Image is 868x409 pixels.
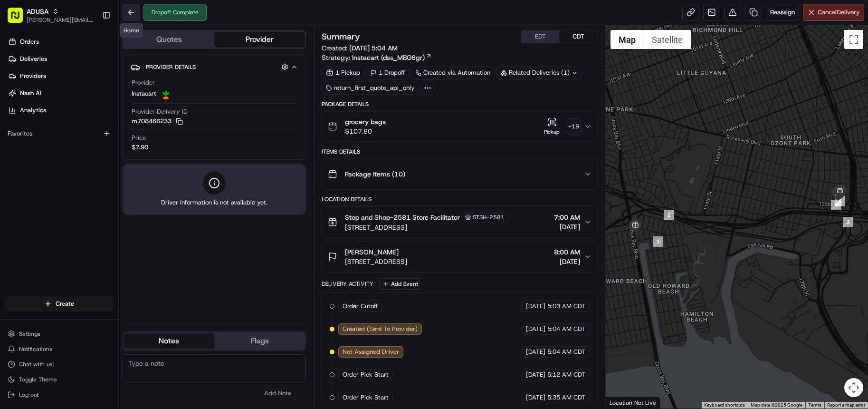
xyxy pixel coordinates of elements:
[345,169,405,179] span: Package Items ( 10 )
[10,91,27,108] img: 1736555255976-a54dd68f-1ca7-489b-9aae-adbdc363a1c4
[567,120,580,133] div: + 19
[343,325,418,333] span: Created (Sent To Provider)
[32,91,156,100] div: Start new chat
[4,388,114,401] button: Log out
[56,300,74,308] span: Create
[19,345,52,353] span: Notifications
[541,117,563,136] button: Pickup
[844,30,863,49] button: Toggle fullscreen view
[610,30,644,49] button: Show street map
[214,32,305,47] button: Provider
[161,198,267,207] span: Driver information is not available yet.
[835,196,845,206] div: 5
[4,296,114,312] button: Create
[606,397,660,409] div: Location Not Live
[554,247,580,257] span: 8:00 AM
[322,159,597,189] button: Package Items (10)
[132,107,188,116] span: Provider Delivery ID
[19,376,57,383] span: Toggle Theme
[554,222,580,232] span: [DATE]
[76,134,156,151] a: 💻API Documentation
[547,302,585,311] span: 5:03 AM CDT
[526,348,545,356] span: [DATE]
[132,78,155,87] span: Provider
[19,360,54,368] span: Chat with us!
[322,66,364,79] div: 1 Pickup
[6,134,76,151] a: 📗Knowledge Base
[4,86,118,101] a: Nash AI
[345,257,407,266] span: [STREET_ADDRESS]
[322,111,597,142] button: grocery bags$107.80Pickup+19
[496,66,582,79] div: Related Deliveries (1)
[541,128,563,136] div: Pickup
[526,302,545,311] span: [DATE]
[343,302,378,311] span: Order Cutoff
[345,223,508,232] span: [STREET_ADDRESS]
[95,161,115,168] span: Pylon
[831,200,841,210] div: 4
[766,4,799,21] button: Reassign
[653,236,663,247] div: 1
[25,61,157,71] input: Clear
[343,393,389,402] span: Order Pick Start
[322,43,398,53] span: Created:
[526,370,545,379] span: [DATE]
[554,213,580,222] span: 7:00 AM
[20,72,46,80] span: Providers
[132,89,156,98] span: Instacart
[4,51,118,67] a: Deliveries
[80,139,88,146] div: 💻
[4,327,114,341] button: Settings
[521,30,559,43] button: EDT
[4,358,114,371] button: Chat with us!
[27,7,48,16] button: ADUSA
[10,38,173,53] p: Welcome 👋
[322,195,598,203] div: Location Details
[608,396,639,409] a: Open this area in Google Maps (opens a new window)
[704,402,745,409] button: Keyboard shortcuts
[547,370,585,379] span: 5:12 AM CDT
[19,330,40,338] span: Settings
[19,391,38,399] span: Log out
[322,242,597,272] button: [PERSON_NAME][STREET_ADDRESS]8:00 AM[DATE]
[808,402,821,408] a: Terms
[366,66,409,79] div: 1 Dropoff
[526,393,545,402] span: [DATE]
[343,370,389,379] span: Order Pick Start
[4,4,98,27] button: ADUSA[PERSON_NAME][EMAIL_ADDRESS][PERSON_NAME][DOMAIN_NAME]
[322,81,419,95] div: return_first_quote_api_only
[322,100,598,108] div: Package Details
[27,16,95,24] button: [PERSON_NAME][EMAIL_ADDRESS][PERSON_NAME][DOMAIN_NAME]
[349,44,398,52] span: [DATE] 5:04 AM
[345,127,386,136] span: $107.80
[124,333,214,349] button: Notes
[322,148,598,156] div: Items Details
[322,32,360,41] h3: Summary
[4,34,118,49] a: Orders
[132,134,146,142] span: Price
[90,138,153,147] span: API Documentation
[32,100,120,108] div: We're available if you need us!
[379,278,421,290] button: Add Event
[120,23,143,38] div: Home
[4,373,114,386] button: Toggle Theme
[19,138,73,147] span: Knowledge Base
[4,126,114,141] div: Favorites
[559,30,597,43] button: CDT
[352,53,432,62] a: Instacart (dss_MBG6gr)
[4,68,118,84] a: Providers
[10,139,17,146] div: 📗
[547,325,585,333] span: 5:04 AM CDT
[608,396,639,409] img: Google
[10,10,29,29] img: Nash
[352,53,425,62] span: Instacart (dss_MBG6gr)
[411,66,495,79] a: Created via Automation
[345,213,460,222] span: Stop and Shop-2581 Store Facilitator
[67,161,115,168] a: Powered byPylon
[4,342,114,356] button: Notifications
[526,325,545,333] span: [DATE]
[345,117,386,127] span: grocery bags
